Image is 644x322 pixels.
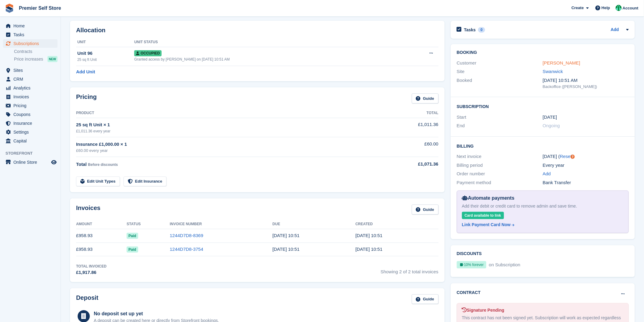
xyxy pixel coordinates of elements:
time: 2023-12-01 00:00:00 UTC [543,114,557,121]
div: Unit 96 [77,50,134,57]
div: Insurance £1,000.00 × 1 [76,141,372,148]
span: Home [13,22,50,30]
div: Booked [457,77,543,90]
span: Total [76,162,87,167]
div: Card available to link [462,212,504,219]
div: Site [457,68,543,75]
div: End [457,122,543,129]
div: Backoffice ([PERSON_NAME]) [543,84,629,90]
a: Guide [412,93,439,103]
th: Product [76,108,372,118]
span: Before discounts [88,163,118,167]
a: Premier Self Store [16,3,64,13]
div: Total Invoiced [76,264,107,269]
div: Automate payments [462,194,624,202]
h2: Deposit [76,294,98,304]
a: menu [3,39,58,48]
a: Preview store [50,159,58,166]
a: menu [3,119,58,128]
h2: Discounts [457,251,629,256]
div: Next invoice [457,153,543,160]
th: Invoice Number [170,219,272,229]
a: [PERSON_NAME] [543,60,580,65]
div: Billing period [457,162,543,169]
th: Unit [76,37,134,47]
span: CRM [13,75,50,83]
div: No deposit set up yet [94,310,219,317]
span: Online Store [13,158,50,166]
div: NEW [47,56,58,62]
a: Swanwick [543,69,563,74]
span: on Subscription [488,262,520,267]
td: £1,011.36 [372,118,438,137]
a: Edit Unit Types [76,177,120,187]
span: Price increases [14,56,43,62]
a: menu [3,84,58,92]
div: Start [457,114,543,121]
span: Insurance [13,119,50,128]
a: 1244D7D8-8369 [170,233,203,238]
a: menu [3,128,58,136]
a: menu [3,137,58,145]
div: Link Payment Card Now [462,222,511,228]
div: £1,011.36 every year [76,128,372,134]
span: Showing 2 of 2 total invoices [381,264,439,276]
div: £1,071.36 [372,161,438,168]
div: Tooltip anchor [570,154,576,159]
span: Invoices [13,93,50,101]
span: Paid [127,233,138,239]
div: Payment method [457,179,543,186]
h2: Billing [457,143,629,149]
a: Link Payment Card Now [462,222,621,228]
h2: Subscription [457,103,629,109]
span: Analytics [13,84,50,92]
h2: Contract [457,289,481,296]
a: menu [3,110,58,119]
span: Ongoing [543,123,560,128]
span: Capital [13,137,50,145]
h2: Pricing [76,93,97,103]
span: Create [572,5,584,11]
a: menu [3,101,58,110]
div: Granted access by [PERSON_NAME] on [DATE] 10:51 AM [134,57,403,62]
a: 1244D7D8-3754 [170,247,203,252]
time: 2024-12-02 10:51:10 UTC [272,233,299,238]
td: £958.93 [76,243,127,256]
img: Peter Pring [616,5,622,11]
a: menu [3,75,58,83]
h2: Tasks [464,27,476,33]
a: Add [543,170,551,177]
time: 2024-12-01 10:51:39 UTC [355,233,383,238]
div: Customer [457,60,543,67]
a: Guide [412,294,439,304]
th: Status [127,219,170,229]
a: Reset [560,154,572,159]
a: menu [3,93,58,101]
a: menu [3,158,58,166]
div: 25 sq ft Unit [77,57,134,62]
th: Total [372,108,438,118]
div: [DATE] 10:51 AM [543,77,629,84]
time: 2023-12-01 10:51:10 UTC [355,247,383,252]
span: Settings [13,128,50,136]
a: Add Unit [76,68,95,75]
span: Pricing [13,101,50,110]
span: Account [623,5,639,11]
th: Amount [76,219,127,229]
a: menu [3,22,58,30]
span: Tasks [13,30,50,39]
div: Order number [457,170,543,177]
div: 25 sq ft Unit × 1 [76,121,372,128]
h2: Booking [457,50,629,55]
time: 2023-12-02 10:51:10 UTC [272,247,299,252]
div: 0 [478,27,485,33]
span: Subscriptions [13,39,50,48]
div: Every year [543,162,629,169]
div: Bank Transfer [543,179,629,186]
h2: Allocation [76,27,439,34]
div: Signature Pending [462,307,624,313]
span: Storefront [5,150,61,156]
th: Unit Status [134,37,403,47]
th: Created [355,219,439,229]
span: Paid [127,247,138,253]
